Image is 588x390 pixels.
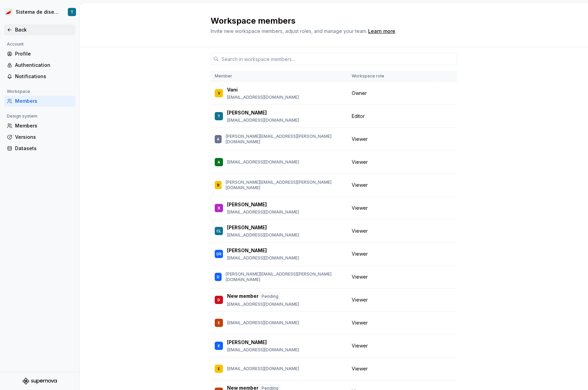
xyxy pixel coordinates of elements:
[352,273,368,280] span: Viewer
[216,228,221,234] div: CL
[4,143,75,154] a: Datasets
[227,86,238,93] p: Vani
[227,347,299,353] p: [EMAIL_ADDRESS][DOMAIN_NAME]
[352,205,368,211] span: Viewer
[217,182,220,188] div: B
[227,255,299,261] p: [EMAIL_ADDRESS][DOMAIN_NAME]
[352,228,368,234] span: Viewer
[226,180,343,191] p: [PERSON_NAME][EMAIL_ADDRESS][PERSON_NAME][DOMAIN_NAME]
[348,71,439,82] th: Workspace role
[4,40,26,48] div: Account
[219,53,457,65] input: Search in workspace members...
[218,365,220,372] div: E
[227,293,259,300] p: New member
[352,296,368,303] span: Viewer
[15,122,73,129] div: Members
[352,251,368,257] span: Viewer
[15,98,73,105] div: Members
[227,209,299,215] p: [EMAIL_ADDRESS][DOMAIN_NAME]
[4,112,40,120] div: Design system
[4,96,75,107] a: Members
[352,365,368,372] span: Viewer
[227,201,267,208] p: [PERSON_NAME]
[218,205,220,211] div: B
[15,145,73,152] div: Datasets
[227,95,299,100] p: [EMAIL_ADDRESS][DOMAIN_NAME]
[217,136,220,143] div: A
[227,302,299,307] p: [EMAIL_ADDRESS][DOMAIN_NAME]
[260,293,280,300] div: Pending
[352,342,368,349] span: Viewer
[4,71,75,82] a: Notifications
[217,159,220,166] div: A
[226,134,343,145] p: [PERSON_NAME][EMAIL_ADDRESS][PERSON_NAME][DOMAIN_NAME]
[15,26,73,33] div: Back
[211,28,367,34] span: Invite new workspace members, adjust roles, and manage your team.
[227,159,299,165] p: [EMAIL_ADDRESS][DOMAIN_NAME]
[367,29,396,34] span: .
[217,273,220,280] div: D
[211,15,449,26] h2: Workspace members
[71,9,73,15] div: T
[227,366,299,371] p: [EMAIL_ADDRESS][DOMAIN_NAME]
[227,232,299,238] p: [EMAIL_ADDRESS][DOMAIN_NAME]
[227,320,299,326] p: [EMAIL_ADDRESS][DOMAIN_NAME]
[352,319,368,326] span: Viewer
[352,182,368,188] span: Viewer
[216,251,222,257] div: DR
[4,87,33,96] div: Workspace
[15,73,73,80] div: Notifications
[15,50,73,57] div: Profile
[352,90,367,97] span: Owner
[227,247,267,254] p: [PERSON_NAME]
[4,120,75,131] a: Members
[218,319,220,326] div: E
[352,113,365,120] span: Editor
[5,8,13,16] img: 55604660-494d-44a9-beb2-692398e9940a.png
[227,224,267,231] p: [PERSON_NAME]
[352,159,368,166] span: Viewer
[15,134,73,141] div: Versions
[4,24,75,35] a: Back
[217,296,220,303] div: D
[23,378,57,385] svg: Supernova Logo
[218,90,220,97] div: V
[218,342,220,349] div: E
[227,339,267,346] p: [PERSON_NAME]
[217,113,220,120] div: T
[226,271,343,282] p: [PERSON_NAME][EMAIL_ADDRESS][PERSON_NAME][DOMAIN_NAME]
[368,28,395,35] a: Learn more
[1,4,78,20] button: Sistema de diseño IberiaT
[4,60,75,71] a: Authentication
[16,9,60,15] div: Sistema de diseño Iberia
[4,48,75,59] a: Profile
[227,109,267,116] p: [PERSON_NAME]
[227,118,299,123] p: [EMAIL_ADDRESS][DOMAIN_NAME]
[15,62,73,69] div: Authentication
[4,132,75,143] a: Versions
[211,71,348,82] th: Member
[352,136,368,143] span: Viewer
